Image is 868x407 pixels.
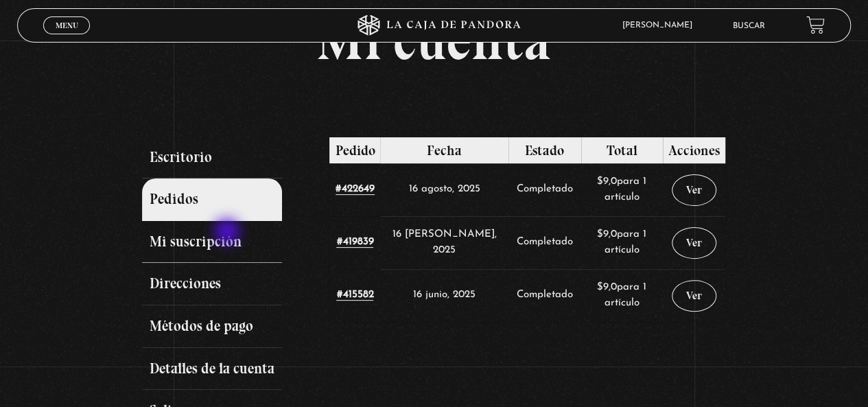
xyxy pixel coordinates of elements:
[672,280,716,312] a: Ver pedido 415582
[508,269,581,322] td: Completado
[142,221,282,264] a: Mi suscripción
[142,305,282,348] a: Métodos de pago
[597,229,603,240] span: $
[597,229,617,240] span: 9,0
[142,178,282,221] a: Pedidos
[597,176,603,187] span: $
[51,33,83,43] span: Cerrar
[142,263,282,305] a: Direcciones
[427,142,462,159] span: Fecha
[408,184,480,194] time: 16 agosto, 2025
[142,348,282,391] a: Detalles de la cuenta
[806,16,825,34] a: View your shopping cart
[525,142,564,159] span: Estado
[672,174,716,206] a: Ver pedido 422649
[597,282,603,292] span: $
[581,216,663,269] td: para 1 artículo
[508,216,581,269] td: Completado
[336,184,375,195] a: Ver número del pedido 422649
[413,290,476,300] time: 16 junio, 2025
[615,21,706,30] span: [PERSON_NAME]
[142,137,282,179] a: Escritorio
[733,22,765,30] a: Buscar
[581,269,663,322] td: para 1 artículo
[508,163,581,216] td: Completado
[581,163,663,216] td: para 1 artículo
[668,142,720,159] span: Acciones
[672,227,716,259] a: Ver pedido 419839
[335,142,375,159] span: Pedido
[336,237,373,248] a: Ver número del pedido 419839
[597,282,617,292] span: 9,0
[56,21,78,30] span: Menu
[607,142,637,159] span: Total
[597,176,617,187] span: 9,0
[392,229,496,255] time: 16 [PERSON_NAME], 2025
[142,13,725,68] h1: Mi cuenta
[336,290,373,301] a: Ver número del pedido 415582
